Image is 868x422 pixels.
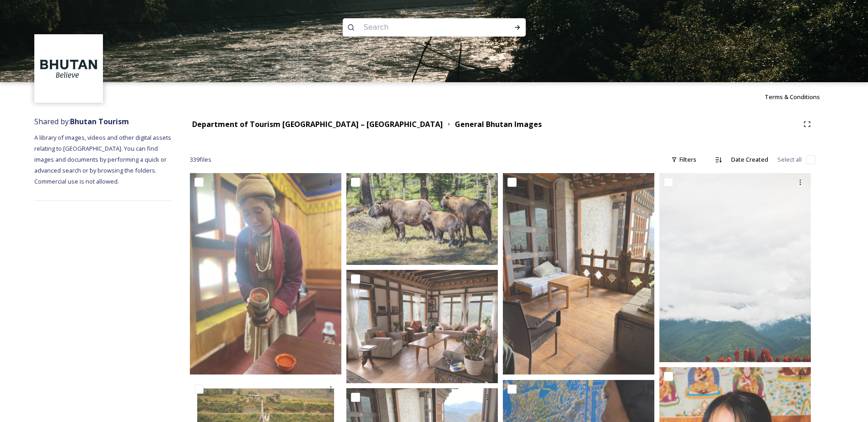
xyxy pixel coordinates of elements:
span: Terms & Conditions [765,93,820,101]
span: A library of images, videos and other digital assets relating to [GEOGRAPHIC_DATA]. You can find ... [34,133,173,185]
input: Search [359,17,485,37]
strong: General Bhutan Images [455,119,542,129]
img: Takins.jpg [346,173,498,265]
img: _SCH6557.jpg [659,173,811,362]
div: Filters [667,151,701,169]
img: BT_Logo_BB_Lockup_CMYK_High%2520Res.jpg [36,36,102,102]
img: Homestay_Interiors.JPG [346,270,498,383]
span: 339 file s [190,155,211,164]
img: Homestay 3.JPG [503,173,654,375]
a: Terms & Conditions [765,91,834,102]
div: Date Created [727,151,773,169]
strong: Department of Tourism [GEOGRAPHIC_DATA] – [GEOGRAPHIC_DATA] [192,119,443,129]
span: Shared by: [34,116,129,127]
img: Pouring Ara.jpg [190,173,341,375]
strong: Bhutan Tourism [70,116,129,127]
span: Select all [777,155,802,164]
